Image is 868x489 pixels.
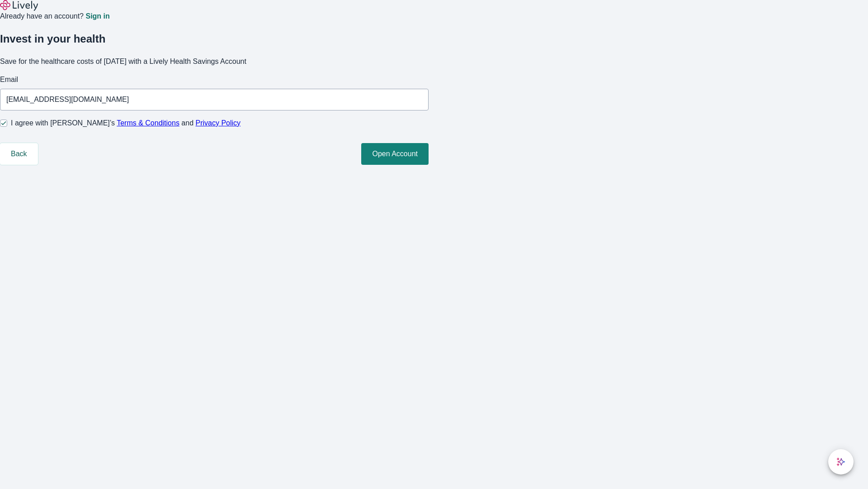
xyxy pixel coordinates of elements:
button: Open Account [361,143,429,165]
button: chat [828,449,854,475]
svg: Lively AI Assistant [836,457,845,466]
a: Terms & Conditions [117,119,179,127]
a: Sign in [85,13,109,20]
span: I agree with [PERSON_NAME]’s and [11,118,241,129]
a: Privacy Policy [196,119,241,127]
